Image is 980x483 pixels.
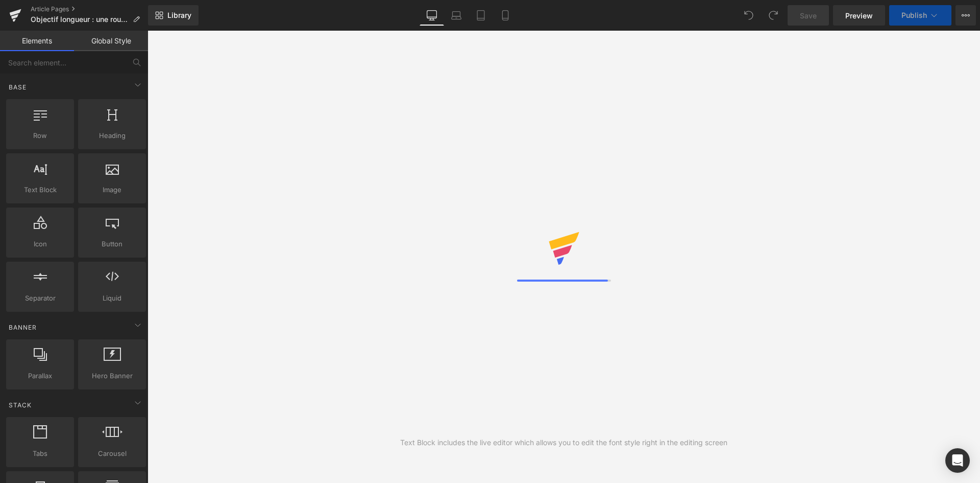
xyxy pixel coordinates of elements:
a: Article Pages [31,5,148,13]
button: Publish [889,5,951,26]
a: Laptop [444,5,469,26]
button: Redo [763,5,783,26]
span: Hero Banner [81,371,143,381]
span: Stack [8,400,33,410]
a: New Library [148,5,199,26]
span: Heading [81,130,143,141]
span: Carousel [81,448,143,459]
span: Separator [9,293,71,304]
span: Banner [8,323,38,332]
span: Text Block [9,185,71,195]
span: Preview [845,10,873,21]
a: Global Style [74,31,148,51]
span: Liquid [81,293,143,304]
a: Preview [833,5,885,26]
button: Undo [739,5,759,26]
span: Library [167,11,191,20]
a: Mobile [493,5,518,26]
button: More [955,5,976,26]
span: Base [8,82,28,92]
span: Objectif longueur : une routine in&amp;out pour faire pousser tes cheveux plus vite avec [PERSON_... [31,15,129,24]
span: Tabs [9,448,71,459]
a: Tablet [469,5,493,26]
span: Image [81,185,143,195]
a: Desktop [420,5,444,26]
span: Save [800,10,817,21]
span: Button [81,239,143,249]
span: Publish [901,11,927,19]
span: Parallax [9,371,71,381]
span: Icon [9,239,71,249]
span: Row [9,130,71,141]
div: Open Intercom Messenger [945,448,970,473]
div: Text Block includes the live editor which allows you to edit the font style right in the editing ... [400,437,727,448]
